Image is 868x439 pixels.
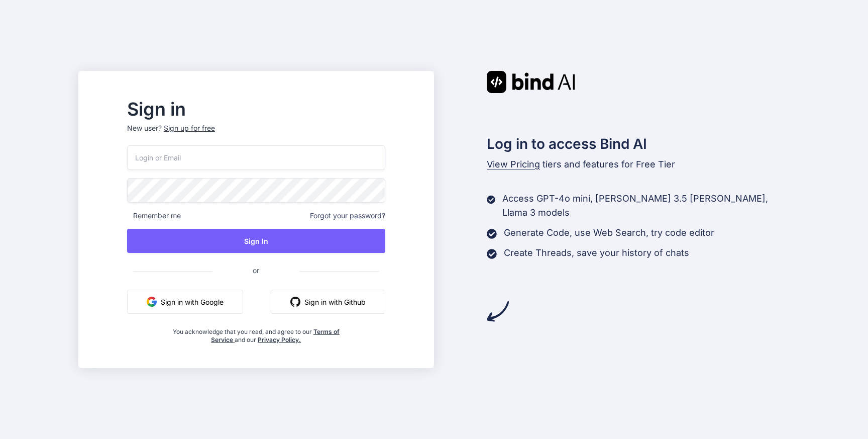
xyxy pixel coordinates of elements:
span: Remember me [127,211,181,221]
h2: Sign in [127,101,385,117]
span: or [212,258,299,283]
a: Privacy Policy. [258,336,301,343]
p: Access GPT-4o mini, [PERSON_NAME] 3.5 [PERSON_NAME], Llama 3 models [502,192,790,220]
a: Terms of Service [211,328,340,343]
p: New user? [127,123,385,145]
img: google [147,297,157,307]
p: Create Threads, save your history of chats [504,246,689,260]
button: Sign in with Github [271,290,385,314]
button: Sign In [127,229,385,253]
img: github [290,297,300,307]
span: View Pricing [487,159,540,169]
h2: Log in to access Bind AI [487,133,790,154]
p: tiers and features for Free Tier [487,157,790,171]
img: Bind AI logo [487,71,575,93]
button: Sign in with Google [127,290,243,314]
input: Login or Email [127,145,385,170]
p: Generate Code, use Web Search, try code editor [504,226,714,240]
span: Forgot your password? [310,211,385,221]
img: arrow [487,300,509,322]
div: Sign up for free [164,123,215,133]
div: You acknowledge that you read, and agree to our and our [170,322,342,344]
